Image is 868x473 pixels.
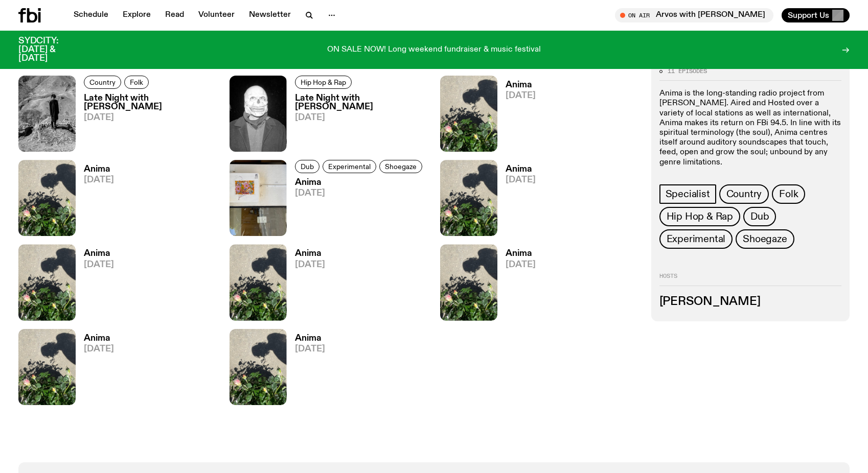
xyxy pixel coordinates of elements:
a: Read [159,8,190,22]
span: 11 episodes [668,68,707,74]
a: Experimental [659,230,733,249]
span: [DATE] [295,345,325,353]
span: Country [726,189,762,200]
span: [DATE] [84,345,114,353]
span: [DATE] [84,113,217,122]
span: Hip Hop & Rap [301,78,346,86]
a: Hip Hop & Rap [295,76,352,89]
span: Experimental [667,234,726,245]
h3: Anima [295,249,325,258]
span: [DATE] [84,176,114,184]
a: Folk [772,185,805,204]
span: Experimental [328,162,371,170]
span: [DATE] [295,189,425,198]
button: Support Us [782,8,850,22]
a: Anima[DATE] [76,249,114,320]
span: Folk [130,78,143,86]
a: Volunteer [192,8,241,22]
a: Late Night with [PERSON_NAME][DATE] [287,94,428,152]
h3: Anima [295,334,325,343]
a: Anima[DATE] [287,249,325,320]
a: Country [84,76,121,89]
h3: Anima [506,165,536,174]
a: Anima[DATE] [76,165,114,236]
a: Shoegaze [736,230,794,249]
a: Experimental [323,160,376,173]
span: [DATE] [295,113,428,122]
h2: Hosts [659,274,842,286]
h3: Anima [84,249,114,258]
span: Support Us [788,11,829,20]
h3: Anima [506,249,536,258]
a: Hip Hop & Rap [659,207,740,227]
span: Shoegaze [743,234,787,245]
span: [DATE] [84,261,114,269]
span: Country [89,78,116,86]
span: [DATE] [295,261,325,269]
a: Late Night with [PERSON_NAME][DATE] [76,94,217,152]
a: Specialist [659,185,716,204]
span: Dub [301,162,314,170]
a: Explore [117,8,157,22]
a: Anima[DATE] [76,334,114,405]
a: Schedule [67,8,115,22]
h3: Late Night with [PERSON_NAME] [84,94,217,111]
h3: SYDCITY: [DATE] & [DATE] [18,37,84,63]
a: Anima[DATE] [497,165,536,236]
a: Folk [124,76,149,89]
a: Anima[DATE] [497,81,536,152]
h3: Anima [84,334,114,343]
span: Specialist [666,189,710,200]
a: Anima[DATE] [287,334,325,405]
h3: [PERSON_NAME] [659,296,842,308]
a: Country [719,185,769,204]
h3: Anima [84,165,114,174]
span: [DATE] [506,176,536,184]
a: Newsletter [243,8,297,22]
a: Dub [295,160,319,173]
span: Hip Hop & Rap [667,211,733,223]
h3: Late Night with [PERSON_NAME] [295,94,428,111]
h3: Anima [295,178,425,187]
span: Folk [779,189,798,200]
img: A painted array of mixed flowers on a electricity switchboard [230,160,287,236]
span: Shoegaze [385,162,417,170]
span: Dub [750,211,769,223]
h3: Anima [506,81,536,89]
span: [DATE] [506,261,536,269]
a: Anima[DATE] [287,178,425,236]
p: Anima is the long-standing radio project from [PERSON_NAME]. Aired and Hosted over a variety of l... [659,89,842,168]
button: On AirArvos with [PERSON_NAME] [615,8,773,22]
span: [DATE] [506,91,536,100]
a: Shoegaze [379,160,422,173]
p: ON SALE NOW! Long weekend fundraiser & music festival [327,45,541,55]
a: Anima[DATE] [497,249,536,320]
a: Dub [743,207,776,227]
